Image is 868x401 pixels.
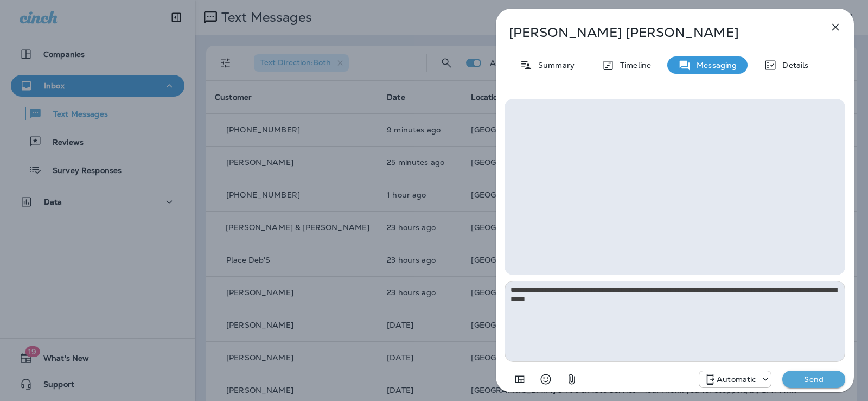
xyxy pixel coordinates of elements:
button: Add in a premade template [509,368,531,390]
button: Send [782,371,845,388]
p: Automatic [717,375,756,384]
button: Select an emoji [535,368,557,390]
p: Summary [533,61,575,69]
p: [PERSON_NAME] [PERSON_NAME] [509,25,805,40]
p: Messaging [691,61,737,69]
p: Send [791,374,837,384]
p: Details [777,61,808,69]
p: Timeline [615,61,651,69]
